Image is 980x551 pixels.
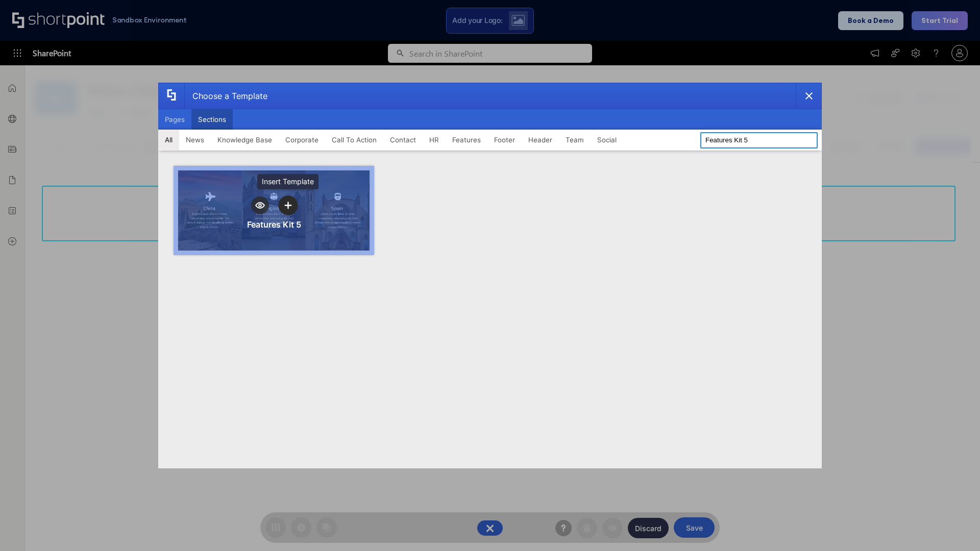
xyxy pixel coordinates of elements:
[211,130,279,150] button: Knowledge Base
[700,132,818,148] input: Search
[158,83,822,468] div: template selector
[423,130,446,150] button: HR
[446,130,487,150] button: Features
[158,130,179,150] button: All
[179,130,211,150] button: News
[929,502,980,551] iframe: Chat Widget
[191,109,233,130] button: Sections
[158,109,191,130] button: Pages
[247,219,301,230] div: Features Kit 5
[559,130,591,150] button: Team
[279,130,325,150] button: Corporate
[487,130,522,150] button: Footer
[522,130,559,150] button: Header
[383,130,423,150] button: Contact
[591,130,623,150] button: Social
[325,130,383,150] button: Call To Action
[184,83,267,109] div: Choose a Template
